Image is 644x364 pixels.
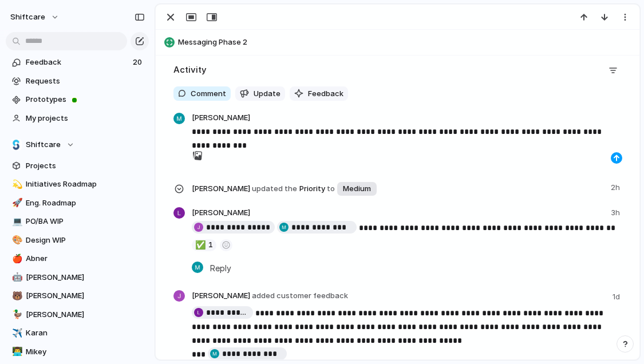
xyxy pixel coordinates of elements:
div: ✈️ [12,327,20,340]
div: 💫 [12,178,20,191]
span: PO/BA WIP [26,216,145,227]
span: Comment [191,88,226,100]
span: Projects [26,160,145,172]
div: 🐻 [12,290,20,303]
div: 🚀 [12,196,20,209]
button: 🎨 [10,235,22,246]
span: [PERSON_NAME] [192,183,250,195]
span: [PERSON_NAME] [192,207,250,219]
a: My projects [6,110,149,127]
button: 🚀 [10,197,22,209]
div: 🎨 [12,234,20,247]
button: shiftcare [5,8,65,26]
a: 💻PO/BA WIP [6,213,149,230]
span: Mikey [26,346,145,358]
span: Messaging Phase 2 [178,37,634,48]
div: 💻 [12,215,20,228]
span: 2h [611,180,622,193]
div: 🦆 [12,308,20,321]
span: [PERSON_NAME] [192,290,348,302]
button: Update [235,86,285,101]
span: Eng. Roadmap [26,197,145,209]
a: 🎨Design WIP [6,232,149,249]
span: ✅ [195,240,206,250]
div: 👨‍💻 [12,345,20,358]
span: 3h [611,207,622,219]
span: 20 [133,57,144,68]
span: [PERSON_NAME] [26,290,145,302]
span: Medium [343,183,371,195]
span: Requests [26,76,145,87]
a: Projects [6,157,149,175]
a: 🐻[PERSON_NAME] [6,287,149,304]
a: 👨‍💻Mikey [6,343,149,361]
button: ✈️ [10,327,22,339]
button: 🐻 [10,290,22,302]
span: Abner [26,253,145,264]
button: 🦆 [10,309,22,321]
span: 1d [613,291,622,303]
a: Feedback20 [6,54,149,71]
a: 🚀Eng. Roadmap [6,195,149,212]
span: My projects [26,113,145,124]
button: 👨‍💻 [10,346,22,358]
button: ✅1 [192,239,216,251]
span: to [327,183,335,195]
button: Comment [173,86,231,101]
h2: Activity [173,64,207,77]
span: Design WIP [26,235,145,246]
button: 🍎 [10,253,22,264]
button: 💫 [10,179,22,190]
span: added customer feedback [252,291,348,300]
a: ✈️Karan [6,325,149,342]
a: 🍎Abner [6,250,149,267]
span: Initiatives Roadmap [26,179,145,190]
span: Feedback [26,57,129,68]
span: [PERSON_NAME] [26,309,145,321]
button: 🤖 [10,272,22,283]
a: 💫Initiatives Roadmap [6,176,149,193]
button: 💻 [10,216,22,227]
button: Shiftcare [6,136,149,153]
button: Feedback [290,86,348,101]
span: Priority [192,180,604,197]
button: Messaging Phase 2 [161,33,634,52]
span: Update [254,88,280,100]
span: 1 [208,240,213,250]
div: 🤖 [12,271,20,284]
span: Karan [26,327,145,339]
a: Prototypes [6,91,149,108]
span: [PERSON_NAME] [26,272,145,283]
a: 🤖[PERSON_NAME] [6,269,149,286]
span: Reply [210,262,231,274]
div: 🍎 [12,252,20,266]
a: 🦆[PERSON_NAME] [6,306,149,323]
span: shiftcare [10,11,45,23]
span: Shiftcare [26,139,61,151]
span: updated the [252,183,297,195]
span: Prototypes [26,94,145,105]
span: [PERSON_NAME] [192,112,250,125]
a: Requests [6,73,149,90]
span: Feedback [308,88,343,100]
